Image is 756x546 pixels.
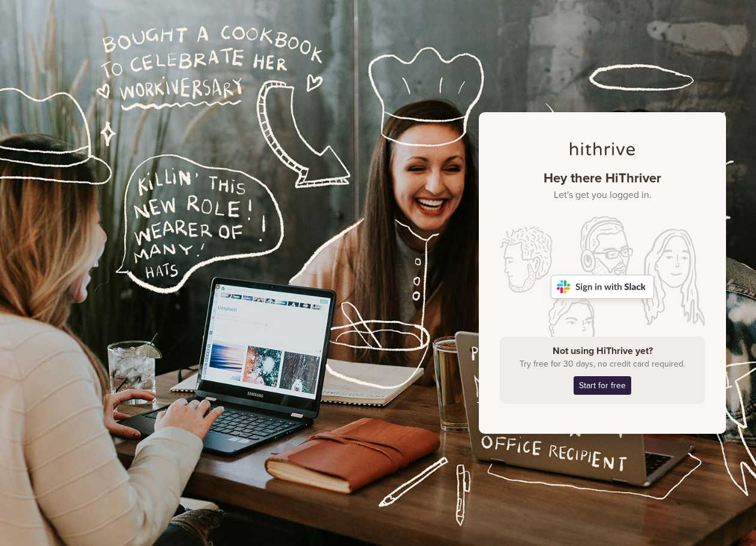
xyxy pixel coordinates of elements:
[509,358,696,370] p: Try free for 30 days, no credit card required.
[574,376,631,395] a: Start for free
[500,190,705,201] small: Let's get you logged in.
[500,170,705,201] h1: Hey there HiThriver
[509,346,696,357] h4: Not using HiThrive yet?
[551,275,654,299] img: Sign in with Slack
[570,142,635,155] img: hithrive-logo-dark.4eb238aa.svg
